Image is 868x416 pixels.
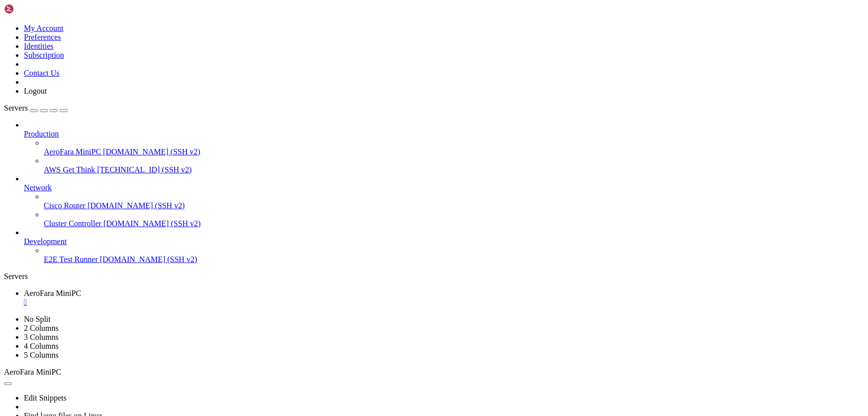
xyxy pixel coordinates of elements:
[4,148,52,156] span: 7|XNODE-Au |
[4,343,8,351] div: (0, 40)
[4,21,739,29] x-row: ^Z
[4,123,739,131] x-row: ^^^^^^
[44,201,864,210] a: Cisco Router [DOMAIN_NAME] (SSH v2)
[4,104,28,112] span: Servers
[4,156,52,164] span: 7|XNODE-Au |
[24,69,60,77] a: Contact Us
[44,255,864,264] a: E2E Test Runner [DOMAIN_NAME] (SSH v2)
[24,298,864,307] a: 
[4,72,739,80] x-row: File "/usr/src/app/venv/lib/python3.12/site-packages/selenium/webdriver/support/wait.py", line 13...
[4,267,52,275] span: 7|XNODE-Au |
[24,33,61,41] a: Preferences
[44,219,864,228] a: Cluster Controller [DOMAIN_NAME] (SSH v2)
[4,292,52,300] span: 7|XNODE-Au |
[24,289,81,297] span: AeroFara MiniPC
[24,51,64,59] a: Subscription
[4,326,52,334] span: 7|XNODE-Au |
[4,216,739,224] x-row: Updated wait time: 96 minutes left.
[44,147,101,156] span: AeroFara MiniPC
[4,139,739,148] x-row: if mins > 0:
[4,89,52,97] span: 7|XNODE-Au |
[4,80,739,89] x-row: time.sleep(self._poll)
[24,130,864,139] a: Production
[4,173,52,181] span: 7|XNODE-Au |
[4,148,739,156] x-row: ^^^^^^^^^^^^^
[24,130,59,138] span: Production
[4,283,739,292] x-row: Updated wait time: 36 minutes left.
[4,283,52,291] span: 7|XNODE-Au |
[44,156,864,174] li: AWS Get Think [TECHNICAL_ID] (SSH v2)
[4,63,52,71] span: 7|XNODE-Au |
[103,147,200,156] span: [DOMAIN_NAME] (SSH v2)
[4,326,739,334] x-row: [02:01] Waiting for 6 more minutes...
[24,342,59,350] a: 4 Columns
[24,121,864,174] li: Production
[4,106,739,114] x-row: File "/usr/src/app/games/xnode-auto.py", line 806, in <module>
[4,80,52,88] span: 7|XNODE-Au |
[24,42,54,50] a: Identities
[4,250,739,258] x-row: Updated wait time: 66 minutes left.
[4,4,61,14] img: Shellngn
[100,255,197,264] span: [DOMAIN_NAME] (SSH v2)
[4,216,52,224] span: 7|XNODE-Au |
[4,165,52,173] span: 7|XNODE-Au |
[4,131,52,139] span: 7|XNODE-Au |
[4,258,52,266] span: 7|XNODE-Au |
[4,233,52,241] span: 7|XNODE-Au |
[4,317,52,325] span: 7|XNODE-Au |
[4,4,52,12] span: 7|XNODE-Au |
[97,165,192,174] span: [TECHNICAL_ID] (SSH v2)
[24,237,67,246] span: Development
[24,289,864,307] a: AeroFara MiniPC
[44,255,98,264] span: E2E Test Runner
[4,267,739,275] x-row: Updated wait time: 51 minutes left.
[4,233,739,241] x-row: Updated wait time: 81 minutes left.
[4,258,739,267] x-row: [01:01] Waiting for 15 more minutes...
[4,89,739,97] x-row: KeyboardInterrupt
[4,182,52,190] span: 7|XNODE-Au |
[4,114,52,122] span: 7|XNODE-Au |
[4,300,739,309] x-row: Updated wait time: 21 minutes left.
[4,272,864,281] div: Servers
[4,224,52,232] span: 7|XNODE-Au |
[44,201,86,210] span: Cisco Router
[44,165,95,174] span: AWS Get Think
[4,165,739,173] x-row: time.sleep(this_wait * 60) # Convert minutes to seconds
[4,114,739,123] x-row: def main():
[24,183,864,192] a: Network
[4,199,219,207] span: /root/.pm2/logs/XNODE-Auto-Phil-out.log last 15 lines:
[44,139,864,156] li: AeroFara MiniPC [DOMAIN_NAME] (SSH v2)
[24,183,52,192] span: Network
[24,87,47,95] a: Logout
[44,210,864,228] li: Cluster Controller [DOMAIN_NAME] (SSH v2)
[4,97,52,105] span: 7|XNODE-Au |
[4,224,739,233] x-row: [00:31] Waiting for 15 more minutes...
[4,63,739,72] x-row: ^^^^^^^^^^^^^^^^^^^^^^^^^^^^^^^^^^^^^^^^^^^^^^^^^^^^^^^^^^^^^
[24,228,864,264] li: Development
[44,246,864,264] li: E2E Test Runner [DOMAIN_NAME] (SSH v2)
[24,333,59,341] a: 3 Columns
[4,29,739,38] x-row: [1]+ Stopped pm2 logs 7 --lines 200
[24,315,51,323] a: No Split
[103,219,201,228] span: [DOMAIN_NAME] (SSH v2)
[24,351,59,359] a: 5 Columns
[4,46,346,54] span: [TAILING] Tailing last 15 lines for [7] process (change the value with --lines option)
[4,300,52,308] span: 7|XNODE-Au |
[4,55,227,63] span: /root/.pm2/logs/XNODE-Auto-Phil-error.log last 15 lines:
[4,292,739,300] x-row: [01:31] Waiting for 15 more minutes...
[24,237,864,246] a: Development
[4,156,739,165] x-row: File "/usr/src/app/games/claimer.py", line 190, in run
[4,139,52,147] span: 7|XNODE-Au |
[24,324,59,332] a: 2 Columns
[4,72,52,80] span: 7|XNODE-Au |
[4,317,739,326] x-row: Updated wait time: 6 minutes left.
[4,241,52,249] span: 7|XNODE-Au |
[4,106,52,114] span: 7|XNODE-Au |
[4,250,52,258] span: 7|XNODE-Au |
[24,394,67,402] a: Edit Snippets
[4,104,68,112] a: Servers
[44,219,101,228] span: Cluster Controller
[4,38,739,46] x-row: root@ea11d0d461a4:/usr/src/app# pm2 logs 7
[44,165,864,174] a: AWS Get Think [TECHNICAL_ID] (SSH v2)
